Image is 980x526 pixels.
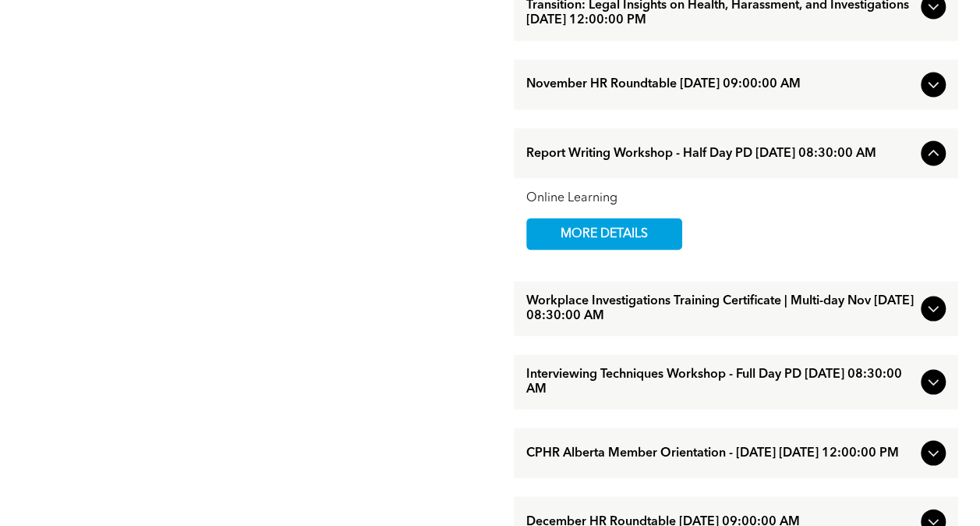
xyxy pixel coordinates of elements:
span: Interviewing Techniques Workshop - Full Day PD [DATE] 08:30:00 AM [526,367,915,396]
div: Online Learning [526,190,946,205]
span: MORE DETAILS [543,219,666,249]
span: Workplace Investigations Training Certificate | Multi-day Nov [DATE] 08:30:00 AM [526,293,915,323]
a: MORE DETAILS [526,218,682,250]
span: CPHR Alberta Member Orientation - [DATE] [DATE] 12:00:00 PM [526,446,915,460]
span: November HR Roundtable [DATE] 09:00:00 AM [526,77,915,92]
span: Report Writing Workshop - Half Day PD [DATE] 08:30:00 AM [526,146,915,161]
